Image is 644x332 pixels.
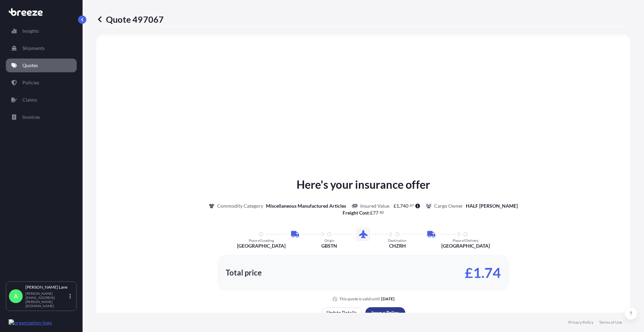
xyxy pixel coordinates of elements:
[409,204,409,207] span: .
[297,176,430,193] p: Here's your insurance offer
[6,110,77,124] a: Invoices
[343,210,369,216] b: Freight Cost
[379,211,379,214] span: .
[22,114,40,121] p: Invoices
[373,210,378,215] span: 77
[381,296,395,302] p: [DATE]
[396,204,399,208] span: 1
[441,242,490,249] p: [GEOGRAPHIC_DATA]
[465,267,501,278] p: £1.74
[360,203,389,209] p: Insured Value
[324,238,334,242] p: Origin
[226,269,262,276] p: Total price
[372,309,399,316] p: Issue a Policy
[22,62,38,69] p: Quotes
[6,41,77,55] a: Shipments
[568,320,593,325] a: Privacy Policy
[321,242,337,249] p: GBSTN
[394,204,396,208] span: £
[25,284,68,290] p: [PERSON_NAME] Lane
[9,319,52,326] img: organization-logo
[399,204,400,208] span: ,
[22,28,39,34] p: Insights
[599,320,622,325] a: Terms of Use
[389,242,406,249] p: CHZRH
[388,238,407,242] p: Destination
[22,79,39,86] p: Policies
[434,203,463,209] p: Cargo Owner
[6,76,77,90] a: Policies
[22,45,45,52] p: Shipments
[6,59,77,72] a: Quotes
[400,204,408,208] span: 740
[25,291,68,308] p: [PERSON_NAME][EMAIL_ADDRESS][PERSON_NAME][DOMAIN_NAME]
[237,242,286,249] p: [GEOGRAPHIC_DATA]
[266,203,346,209] p: Miscellaneous Manufactured Articles
[322,307,362,318] button: Update Details
[6,93,77,107] a: Claims
[453,238,479,242] p: Place of Delivery
[380,211,384,214] span: 82
[370,210,373,215] span: £
[217,203,263,209] p: Commodity Category
[14,293,18,300] span: A
[22,96,37,103] p: Claims
[410,204,414,207] span: 67
[96,14,164,25] p: Quote 497067
[6,24,77,38] a: Insights
[365,307,405,318] button: Issue a Policy
[249,238,274,242] p: Place of Loading
[343,209,384,216] p: :
[326,309,357,316] p: Update Details
[466,203,518,209] p: HALF [PERSON_NAME]
[339,296,380,302] p: This quote is valid until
